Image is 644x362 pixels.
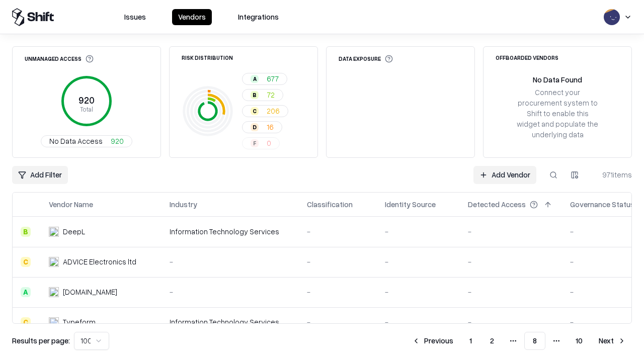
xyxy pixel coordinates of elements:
button: A677 [242,73,287,85]
div: Information Technology Services [170,226,291,237]
div: C [21,317,31,327]
div: - [385,287,452,297]
div: - [307,226,369,237]
img: Typeform [49,317,59,327]
div: - [307,317,369,327]
button: 2 [482,332,502,350]
div: A [251,75,259,83]
a: Add Vendor [473,166,536,184]
span: 72 [267,89,275,100]
span: 677 [267,73,279,84]
button: C206 [242,105,288,117]
button: No Data Access920 [41,135,132,147]
span: 920 [111,136,124,146]
button: Add Filter [12,166,68,184]
div: Information Technology Services [170,317,291,327]
div: [DOMAIN_NAME] [63,287,117,297]
div: B [21,227,31,237]
div: 971 items [592,169,632,180]
div: - [468,256,554,267]
div: ADVICE Electronics ltd [63,256,136,267]
div: No Data Found [533,74,582,85]
button: 8 [524,332,545,350]
div: Industry [170,199,197,210]
div: DeepL [63,226,85,237]
div: - [468,317,554,327]
button: Issues [118,9,152,25]
div: - [170,256,291,267]
div: Typeform [63,317,96,327]
div: Connect your procurement system to Shift to enable this widget and populate the underlying data [516,87,599,140]
div: Unmanaged Access [25,55,94,63]
div: C [251,107,259,115]
div: - [170,287,291,297]
div: Identity Source [385,199,436,210]
div: Data Exposure [339,55,393,63]
button: Integrations [232,9,285,25]
p: Results per page: [12,335,70,346]
div: B [251,91,259,99]
span: No Data Access [49,136,103,146]
button: 10 [568,332,591,350]
div: - [307,256,369,267]
div: Governance Status [570,199,634,210]
div: Classification [307,199,353,210]
img: ADVICE Electronics ltd [49,257,59,267]
div: Risk Distribution [182,55,233,60]
div: Detected Access [468,199,526,210]
button: Vendors [172,9,212,25]
button: B72 [242,89,283,101]
div: C [21,257,31,267]
button: Next [593,332,632,350]
div: A [21,287,31,297]
button: Previous [406,332,459,350]
button: D16 [242,121,282,133]
span: 16 [267,122,274,132]
img: DeepL [49,227,59,237]
img: cybersafe.co.il [49,287,59,297]
span: 206 [267,106,280,116]
div: - [468,226,554,237]
tspan: 920 [78,95,95,106]
button: 1 [461,332,480,350]
nav: pagination [406,332,632,350]
div: Vendor Name [49,199,93,210]
div: - [307,287,369,297]
tspan: Total [80,105,93,113]
div: Offboarded Vendors [496,55,558,60]
div: - [385,226,452,237]
div: - [468,287,554,297]
div: D [251,123,259,131]
div: - [385,317,452,327]
div: - [385,256,452,267]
